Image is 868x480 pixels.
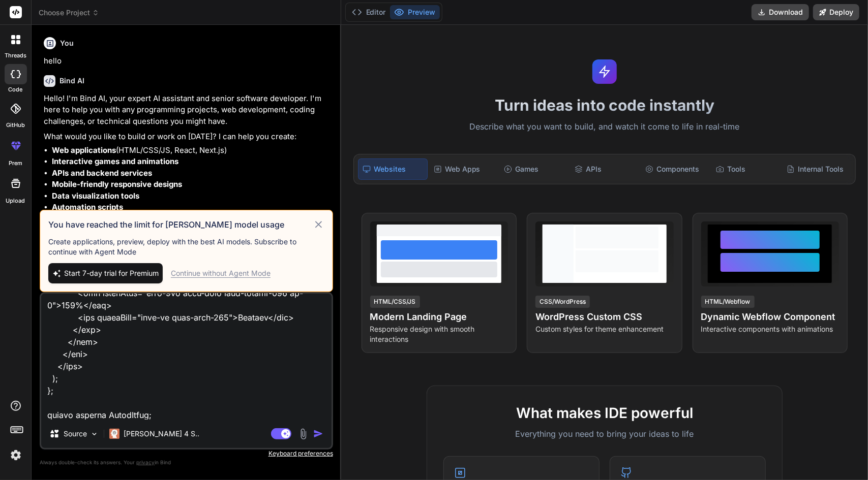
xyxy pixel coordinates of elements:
[52,202,123,212] strong: Automation scripts
[39,8,99,18] span: Choose Project
[783,158,851,180] div: Internal Tools
[297,428,309,440] img: attachment
[641,158,710,180] div: Components
[52,168,152,178] strong: APIs and backend services
[41,294,332,420] textarea: lo ipsum dolorsi ametcons, ad elits doeiusmod temporinci utlabo etdo magnaaliqu enim adminimven q...
[571,158,639,180] div: APIs
[813,4,859,20] button: Deploy
[60,38,74,48] h6: You
[370,296,420,308] div: HTML/CSS/JS
[348,5,390,19] button: Editor
[52,145,331,156] li: (HTML/CSS/JS, React, Next.js)
[443,402,766,424] h2: What makes IDE powerful
[48,237,324,257] p: Create applications, preview, deploy with the best AI models. Subscribe to continue with Agent Mode
[124,429,199,439] p: [PERSON_NAME] 4 S..
[701,310,839,324] h4: Dynamic Webflow Component
[44,55,331,67] p: hello
[370,310,508,324] h4: Modern Landing Page
[52,145,116,155] strong: Web applications
[136,459,155,465] span: privacy
[701,296,755,308] div: HTML/Webflow
[752,4,809,20] button: Download
[7,446,24,464] img: settings
[9,85,23,94] label: code
[535,310,673,324] h4: WordPress Custom CSS
[52,156,178,166] strong: Interactive games and animations
[64,429,87,439] p: Source
[443,428,766,440] p: Everything you need to bring your ideas to life
[313,429,323,439] img: icon
[44,131,331,143] p: What would you like to build or work on [DATE]? I can help you create:
[6,197,25,205] label: Upload
[535,324,673,334] p: Custom styles for theme enhancement
[40,450,333,458] p: Keyboard preferences
[9,159,22,168] label: prem
[6,121,25,130] label: GitHub
[40,458,333,467] p: Always double-check its answers. Your in Bind
[500,158,568,180] div: Games
[347,96,862,114] h1: Turn ideas into code instantly
[347,120,862,134] p: Describe what you want to build, and watch it come to life in real-time
[59,76,84,86] h6: Bind AI
[5,51,26,60] label: threads
[701,324,839,334] p: Interactive components with animations
[358,158,428,180] div: Websites
[712,158,781,180] div: Tools
[64,268,159,278] span: Start 7-day trial for Premium
[109,429,119,439] img: Claude 4 Sonnet
[90,430,99,438] img: Pick Models
[48,218,313,231] h3: You have reached the limit for [PERSON_NAME] model usage
[390,5,440,19] button: Preview
[171,268,271,278] div: Continue without Agent Mode
[52,179,182,189] strong: Mobile-friendly responsive designs
[44,93,331,127] p: Hello! I'm Bind AI, your expert AI assistant and senior software developer. I'm here to help you ...
[370,324,508,344] p: Responsive design with smooth interactions
[52,191,139,201] strong: Data visualization tools
[430,158,498,180] div: Web Apps
[535,296,590,308] div: CSS/WordPress
[48,263,163,283] button: Start 7-day trial for Premium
